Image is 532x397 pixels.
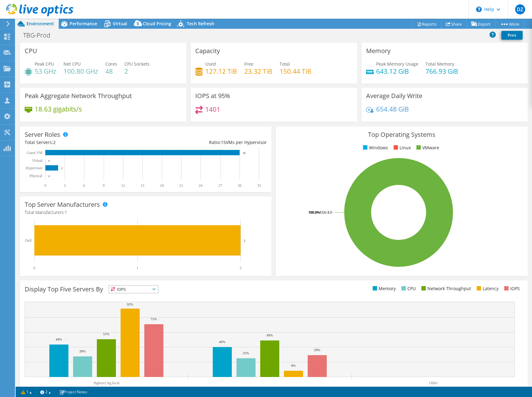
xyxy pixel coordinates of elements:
[308,210,320,215] tspan: 100.0%
[63,61,81,67] span: Net CPU
[187,21,214,27] span: Tech Refresh
[376,61,418,67] span: Peak Memory Usage
[17,388,36,396] a: 1
[25,47,37,54] h3: CPU
[205,61,216,67] span: Used
[48,159,50,162] text: 0
[105,61,117,67] span: Cores
[113,21,127,27] span: Virtual
[466,19,495,29] a: Export
[411,19,441,29] a: Reports
[205,68,237,75] h4: 127.12 TiB
[27,151,42,155] text: Guest VM
[105,68,117,75] h4: 48
[56,337,62,341] text: 44%
[366,92,422,99] h3: Average Daily Write
[244,61,253,67] span: Free
[238,183,241,188] text: 30
[65,209,67,215] span: 1
[36,388,55,396] a: 2
[35,106,82,112] h4: 18.63 gigabits/s
[361,144,388,151] li: Windows
[103,332,109,336] text: 51%
[244,239,246,242] text: 2
[26,166,42,170] text: Hypervisor
[291,364,296,367] text: 8%
[243,151,246,155] text: 30
[392,144,411,151] li: Linux
[179,183,183,188] text: 21
[240,266,241,270] text: 2
[205,106,220,113] h4: 1401
[44,183,46,188] text: 0
[415,144,439,151] li: VMware
[55,388,92,396] a: Project Notes
[35,61,54,67] span: Peak CPU
[280,61,290,67] span: Total
[137,266,138,270] text: 1
[425,61,454,67] span: Total Memory
[376,106,409,112] h4: 654.48 GiB
[79,349,86,353] text: 28%
[280,68,311,75] h4: 150.44 TiB
[195,47,220,54] h3: Capacity
[400,285,416,292] li: CPU
[320,210,332,215] tspan: ESXi 8.0
[501,31,523,40] a: Print
[425,68,458,75] h4: 766.93 GiB
[151,317,157,321] text: 71%
[281,131,523,138] h3: Top Operating Systems
[94,381,120,385] text: tbghost1.bg.local
[475,285,499,292] li: Latency
[83,183,85,188] text: 6
[244,68,272,75] h4: 23.32 TiB
[25,209,267,216] h4: Total Manufacturers:
[143,21,171,27] span: Cloud Pricing
[25,201,100,208] h3: Top Server Manufacturers
[366,47,390,54] h3: Memory
[124,61,150,67] span: CPU Sockets
[266,333,273,337] text: 49%
[124,68,150,75] h4: 2
[371,285,396,292] li: Memory
[25,92,132,99] h3: Peak Aggregate Network Throughput
[221,139,226,145] span: 15
[257,183,261,188] text: 33
[127,302,133,306] text: 92%
[243,351,249,355] text: 25%
[29,174,42,178] text: Physical
[32,158,43,163] text: Virtual
[35,68,56,75] h4: 53 GHz
[376,68,418,75] h4: 643.12 GiB
[314,348,320,352] text: 29%
[503,285,520,292] li: IOPS
[141,183,144,188] text: 15
[27,21,54,27] span: Environment
[103,183,105,188] text: 9
[48,175,50,178] text: 0
[64,183,66,188] text: 3
[63,68,98,75] h4: 100.80 GHz
[25,131,60,138] h3: Server Roles
[441,19,467,29] a: Share
[25,238,32,243] text: Dell
[429,381,437,385] text: Other
[33,266,35,270] text: 0
[218,183,222,188] text: 27
[109,285,158,293] span: IOPS
[199,183,202,188] text: 24
[121,183,125,188] text: 12
[476,7,482,12] svg: \n
[61,167,63,170] text: 2
[146,139,267,146] div: Ratio: VMs per Hypervisor
[160,183,164,188] text: 18
[495,19,524,29] a: More
[195,92,230,99] h3: IOPS at 95%
[25,139,146,146] div: Total Servers:
[70,21,97,27] span: Performance
[20,32,60,39] h1: TBG-Prod
[420,285,471,292] li: Network Throughput
[219,340,225,344] text: 40%
[53,139,56,145] span: 2
[515,4,525,14] span: DZ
